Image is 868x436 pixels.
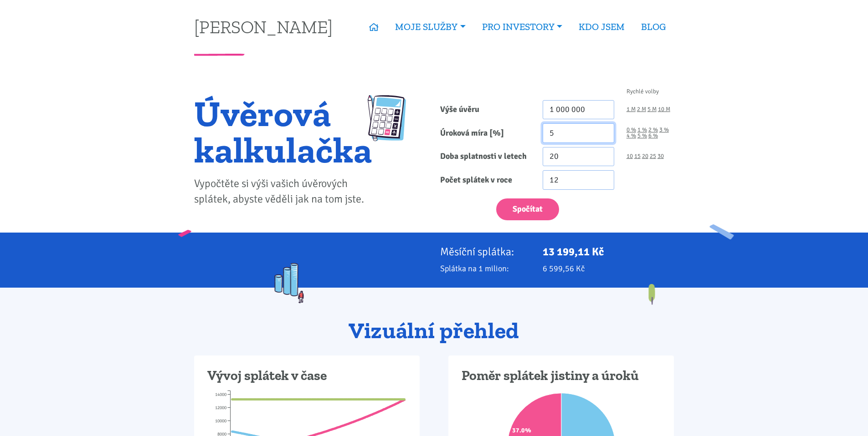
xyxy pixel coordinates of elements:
p: Splátka na 1 milion: [440,262,530,275]
a: 5 % [637,133,647,139]
label: Výše úvěru [434,100,537,120]
a: 1 % [637,127,647,133]
p: Měsíční splátka: [440,245,530,258]
a: 20 [642,153,648,159]
a: 10 M [658,106,670,112]
tspan: 12000 [215,405,226,411]
h3: Poměr splátek jistiny a úroků [462,367,661,385]
h1: Úvěrová kalkulačka [194,95,372,168]
tspan: 10000 [215,418,226,424]
a: 2 M [637,106,646,112]
a: 10 [627,153,633,159]
a: [PERSON_NAME] [194,18,333,35]
label: Počet splátek v roce [434,170,537,190]
a: 3 % [659,127,669,133]
p: Vypočtěte si výši vašich úvěrových splátek, abyste věděli jak na tom jste. [194,176,372,207]
a: 2 % [648,127,658,133]
a: 4 % [627,133,636,139]
p: 6 599,56 Kč [543,262,674,275]
label: Úroková míra [%] [434,123,537,143]
a: 25 [650,153,656,159]
a: PRO INVESTORY [474,16,570,37]
button: Spočítat [496,198,559,221]
h2: Vizuální přehled [194,319,674,343]
a: KDO JSEM [570,16,633,37]
a: 30 [657,153,664,159]
span: Rychlé volby [627,89,659,95]
a: 0 % [627,127,636,133]
label: Doba splatnosti v letech [434,147,537,167]
a: MOJE SLUŽBY [387,16,473,37]
a: BLOG [633,16,674,37]
p: 13 199,11 Kč [543,245,674,258]
tspan: 14000 [215,392,226,397]
h3: Vývoj splátek v čase [207,367,406,385]
a: 1 M [627,106,636,112]
a: 5 M [647,106,657,112]
a: 15 [634,153,641,159]
a: 6 % [648,133,658,139]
